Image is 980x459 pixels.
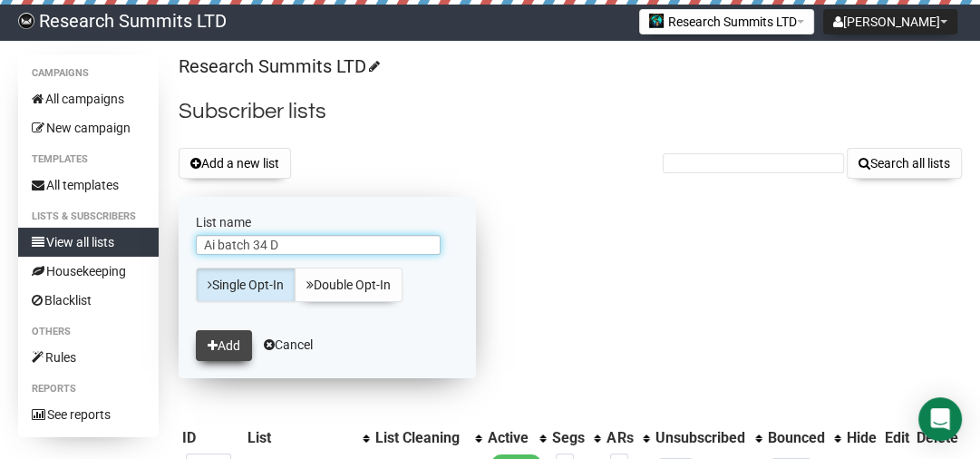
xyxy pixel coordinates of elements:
div: List Cleaning [375,429,466,447]
li: Templates [18,149,159,171]
div: Unsubscribed [655,429,746,447]
th: Active: No sort applied, activate to apply an ascending sort [484,425,548,451]
a: Research Summits LTD [179,55,377,77]
th: ARs: No sort applied, activate to apply an ascending sort [603,425,651,451]
a: All templates [18,171,159,200]
button: Research Summits LTD [639,9,814,34]
li: Others [18,321,159,343]
div: Bounced [768,429,826,447]
button: Add a new list [179,148,291,179]
div: Edit [884,429,908,447]
img: bccbfd5974049ef095ce3c15df0eef5a [18,13,34,29]
div: Delete [917,429,958,447]
th: Delete: No sort applied, sorting is disabled [913,425,962,451]
label: List name [196,214,459,230]
th: Unsubscribed: No sort applied, activate to apply an ascending sort [652,425,764,451]
button: Search all lists [847,148,962,179]
a: Single Opt-In [196,268,296,302]
div: ARs [606,429,633,447]
h2: Subscriber lists [179,95,962,128]
th: Hide: No sort applied, sorting is disabled [843,425,880,451]
li: Campaigns [18,63,159,84]
div: ID [182,429,239,447]
button: Add [196,330,252,361]
div: Active [488,429,530,447]
a: View all lists [18,228,159,257]
a: Cancel [264,337,313,352]
a: Blacklist [18,286,159,315]
th: ID: No sort applied, sorting is disabled [179,425,243,451]
th: Edit: No sort applied, sorting is disabled [880,425,912,451]
a: See reports [18,400,159,429]
a: All campaigns [18,84,159,113]
th: List: No sort applied, activate to apply an ascending sort [244,425,372,451]
li: Reports [18,378,159,400]
a: Double Opt-In [295,268,403,302]
a: New campaign [18,113,159,142]
th: List Cleaning: No sort applied, activate to apply an ascending sort [372,425,484,451]
button: [PERSON_NAME] [823,9,957,34]
div: List [247,429,354,447]
div: Open Intercom Messenger [918,397,962,441]
div: Hide [847,429,877,447]
a: Housekeeping [18,257,159,286]
th: Segs: No sort applied, activate to apply an ascending sort [548,425,603,451]
li: Lists & subscribers [18,206,159,228]
input: The name of your new list [196,235,441,255]
a: Rules [18,343,159,372]
div: Segs [552,429,585,447]
th: Bounced: No sort applied, activate to apply an ascending sort [764,425,844,451]
img: 2.jpg [649,14,664,28]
